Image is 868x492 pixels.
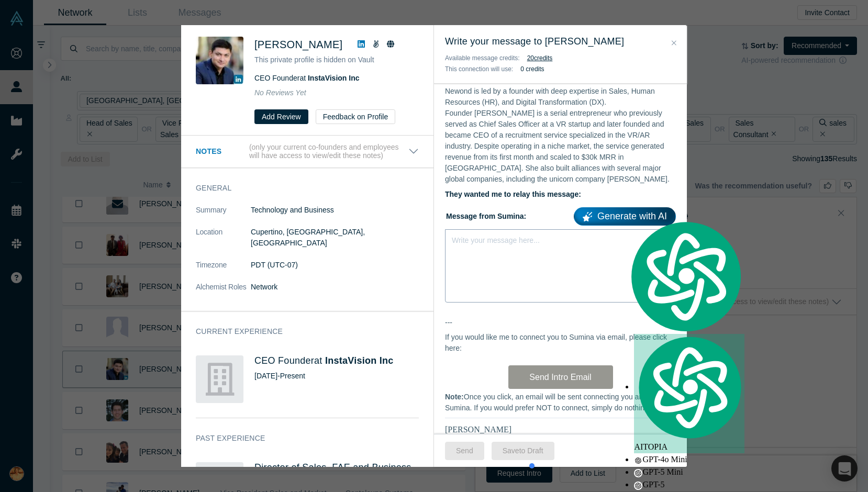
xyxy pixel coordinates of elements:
[251,205,419,216] p: Technology and Business
[452,233,669,244] div: rdw-editor
[325,355,394,366] a: InstaVision Inc
[254,355,419,367] h4: CEO Founder at
[634,466,744,478] div: GPT-5 Mini
[196,183,404,194] h3: General
[196,227,251,260] dt: Location
[196,355,243,403] img: InstaVision Inc's Logo
[445,204,676,226] label: Message from Sumina:
[251,227,419,249] dd: Cupertino, [GEOGRAPHIC_DATA], [GEOGRAPHIC_DATA]
[626,219,744,334] img: logo.svg
[634,334,744,454] div: AITOPIA
[249,143,408,161] p: (only your current co-founders and employees will have access to view/edit these notes)
[445,229,676,303] div: rdw-wrapper
[308,74,360,82] a: InstaVision Inc
[634,334,744,441] img: logo.svg
[574,207,676,226] a: Generate with AI
[634,453,744,466] div: GPT-4o Mini
[254,88,306,97] span: No Reviews Yet
[254,109,308,124] button: Add Review
[445,86,676,185] p: Newond is led by a founder with deep expertise in Sales, Human Resources (HR), and Digital Transf...
[669,37,680,49] button: Close
[492,442,554,460] button: Saveto Draft
[251,282,419,293] dd: Network
[527,53,553,63] button: 20credits
[196,143,419,161] button: Notes (only your current co-founders and employees will have access to view/edit these notes)
[196,260,251,282] dt: Timezone
[445,65,513,73] span: This connection will use:
[196,433,404,444] h3: Past Experience
[196,205,251,227] dt: Summary
[445,54,520,62] span: Available message credits:
[254,39,342,50] span: [PERSON_NAME]
[520,65,544,73] b: 0 credits
[254,371,419,382] div: [DATE] - Present
[445,190,581,198] b: They wanted me to relay this message:
[634,478,744,491] div: GPT-5
[251,260,419,271] dd: PDT (UTC-07)
[316,109,396,124] button: Feedback on Profile
[634,482,642,490] img: gpt-black.svg
[445,35,676,49] h3: Write your message to [PERSON_NAME]
[634,469,642,477] img: gpt-black.svg
[196,146,247,157] h3: Notes
[254,74,360,82] span: CEO Founder at
[445,442,484,460] button: Send
[196,282,251,304] dt: Alchemist Roles
[196,326,404,337] h3: Current Experience
[254,54,419,65] p: This private profile is hidden on Vault
[634,456,642,465] img: gpt-black.svg
[196,37,243,84] img: Yamin Durrani's Profile Image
